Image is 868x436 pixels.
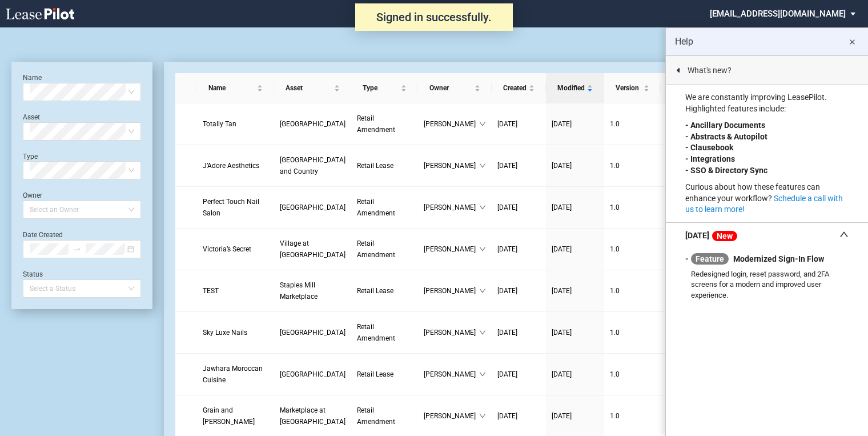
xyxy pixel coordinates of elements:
span: down [479,162,486,169]
a: [DATE] [552,243,598,255]
span: down [479,413,486,419]
span: Totally Tan [203,120,236,128]
th: Type [351,73,418,103]
a: 1.0 [610,369,655,380]
a: 1.0 [610,160,655,171]
span: down [479,121,486,127]
a: 1.0 [610,202,655,213]
a: Victoria’s Secret [203,243,268,255]
th: Status [661,73,740,103]
span: [PERSON_NAME] [424,118,479,130]
span: [DATE] [552,245,572,253]
a: [GEOGRAPHIC_DATA] [280,118,345,130]
span: 1 . 0 [610,370,620,378]
span: [PERSON_NAME] [424,243,479,255]
a: [DATE] [497,243,540,255]
span: TEST [203,287,219,295]
label: Type [23,153,38,161]
span: [DATE] [497,203,517,211]
span: 1 . 0 [610,120,620,128]
a: [DATE] [552,202,598,213]
a: Retail Lease [357,369,412,380]
th: Name [197,73,274,103]
a: [DATE] [552,285,598,297]
a: 1.0 [610,243,655,255]
a: Retail Amendment [357,196,412,219]
a: [DATE] [497,118,540,130]
a: [DATE] [497,369,540,380]
span: Paradise Valley Plaza [280,203,345,211]
span: [DATE] [497,245,517,253]
span: down [479,287,486,294]
span: swap-right [73,245,81,253]
span: [PERSON_NAME] [424,285,479,297]
span: [DATE] [552,370,572,378]
a: Village at [GEOGRAPHIC_DATA] [280,238,345,261]
label: Owner [23,191,42,199]
a: [GEOGRAPHIC_DATA] [280,327,345,338]
span: [DATE] [552,203,572,211]
span: Village at Stone Oak [280,239,345,259]
span: Perfect Touch Nail Salon [203,198,259,217]
span: Staples Mill Marketplace [280,281,318,301]
a: 1.0 [610,410,655,422]
span: Version [616,82,641,94]
span: [DATE] [497,162,517,170]
span: Pompano Citi Centre [280,329,345,337]
a: [DATE] [497,285,540,297]
a: [DATE] [552,160,598,171]
span: [DATE] [552,120,572,128]
span: Marketplace at Highland Village [280,406,345,426]
a: TEST [203,285,268,297]
span: Victoria’s Secret [203,245,251,253]
th: Version [604,73,661,103]
a: [GEOGRAPHIC_DATA] [280,369,345,380]
span: Asset [286,82,332,94]
a: [DATE] [497,202,540,213]
a: Retail Amendment [357,321,412,344]
a: [DATE] [552,410,598,422]
span: Name [208,82,255,94]
a: Retail Amendment [357,238,412,261]
span: Retail Lease [357,287,393,295]
span: Retail Amendment [357,198,395,217]
a: Grain and [PERSON_NAME] [203,405,268,427]
span: down [479,246,486,253]
span: 1 . 0 [610,203,620,211]
span: 1 . 0 [610,245,620,253]
a: [DATE] [552,327,598,338]
span: Retail Lease [357,162,393,170]
span: Retail Amendment [357,406,395,426]
a: [DATE] [497,410,540,422]
th: Asset [274,73,351,103]
span: Grain and Berry [203,406,255,426]
th: Created [492,73,546,103]
a: [GEOGRAPHIC_DATA] [280,202,345,213]
span: 1 . 0 [610,162,620,170]
a: Retail Lease [357,285,412,297]
th: Modified [546,73,604,103]
span: [PERSON_NAME] [424,202,479,213]
span: Jawhara Moroccan Cuisine [203,365,263,384]
span: Type [363,82,399,94]
span: down [479,329,486,336]
a: [DATE] [552,369,598,380]
a: [DATE] [552,118,598,130]
span: [DATE] [497,287,517,295]
a: J’Adore Aesthetics [203,160,268,171]
span: Retail Lease [357,370,393,378]
span: 1 . 0 [610,287,620,295]
span: [DATE] [552,329,572,337]
a: Retail Amendment [357,113,412,135]
a: Perfect Touch Nail Salon [203,196,268,219]
a: 1.0 [610,285,655,297]
span: to [73,245,81,253]
a: Marketplace at [GEOGRAPHIC_DATA] [280,405,345,427]
label: Name [23,74,42,82]
span: down [479,371,486,378]
div: Signed in successfully. [355,3,513,31]
span: down [479,204,486,211]
label: Status [23,270,43,278]
span: [PERSON_NAME] [424,410,479,422]
a: 1.0 [610,327,655,338]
